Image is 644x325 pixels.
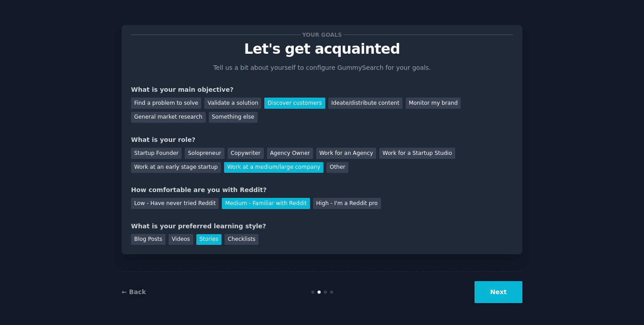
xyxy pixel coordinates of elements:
[131,222,513,231] div: What is your preferred learning style?
[131,148,182,159] div: Startup Founder
[475,281,522,303] button: Next
[204,98,261,109] div: Validate a solution
[379,148,455,159] div: Work for a Startup Studio
[131,135,513,145] div: What is your role?
[209,112,258,123] div: Something else
[196,234,221,245] div: Stories
[131,162,221,173] div: Work at an early stage startup
[222,198,309,209] div: Medium - Familiar with Reddit
[326,162,348,173] div: Other
[225,234,258,245] div: Checklists
[328,98,402,109] div: Ideate/distribute content
[131,234,165,245] div: Blog Posts
[122,288,146,295] a: ← Back
[131,185,513,195] div: How comfortable are you with Reddit?
[228,148,264,159] div: Copywriter
[131,41,513,57] p: Let's get acquainted
[209,63,435,73] p: Tell us a bit about yourself to configure GummySearch for your goals.
[406,98,461,109] div: Monitor my brand
[224,162,323,173] div: Work at a medium/large company
[185,148,224,159] div: Solopreneur
[131,112,206,123] div: General market research
[313,198,381,209] div: High - I'm a Reddit pro
[131,198,219,209] div: Low - Have never tried Reddit
[267,148,313,159] div: Agency Owner
[301,30,343,39] span: Your goals
[131,98,201,109] div: Find a problem to solve
[131,85,513,94] div: What is your main objective?
[169,234,193,245] div: Videos
[316,148,376,159] div: Work for an Agency
[264,98,325,109] div: Discover customers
